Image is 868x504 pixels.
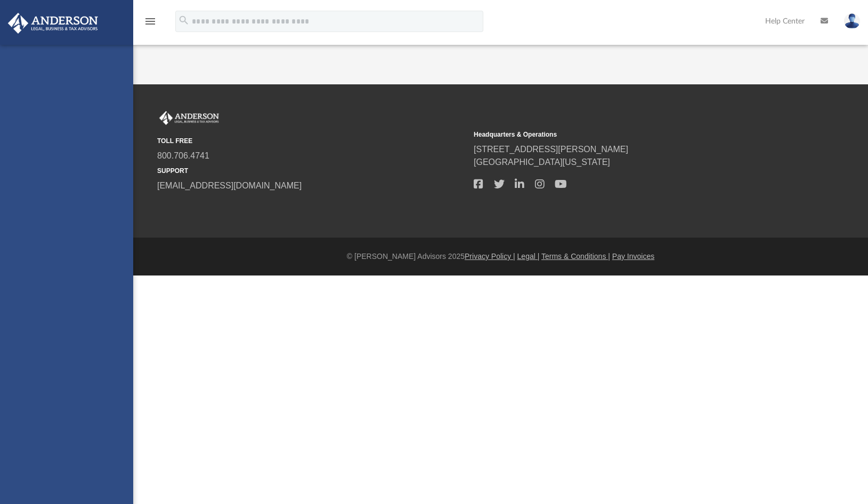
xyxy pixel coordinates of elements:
a: menu [144,20,157,28]
a: 800.706.4741 [157,151,209,160]
img: User Pic [844,13,860,29]
img: Anderson Advisors Platinum Portal [157,111,221,125]
div: © [PERSON_NAME] Advisors 2025 [133,251,868,262]
a: Pay Invoices [612,252,654,261]
a: Privacy Policy | [465,252,515,261]
small: TOLL FREE [157,136,466,146]
img: Anderson Advisors Platinum Portal [5,13,101,34]
i: search [178,14,190,26]
a: [EMAIL_ADDRESS][DOMAIN_NAME] [157,181,302,190]
small: SUPPORT [157,166,466,176]
a: Terms & Conditions | [541,252,610,261]
a: [GEOGRAPHIC_DATA][US_STATE] [474,157,610,167]
small: Headquarters & Operations [474,130,783,139]
a: Legal | [517,252,540,261]
i: menu [144,15,157,28]
a: [STREET_ADDRESS][PERSON_NAME] [474,145,628,154]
